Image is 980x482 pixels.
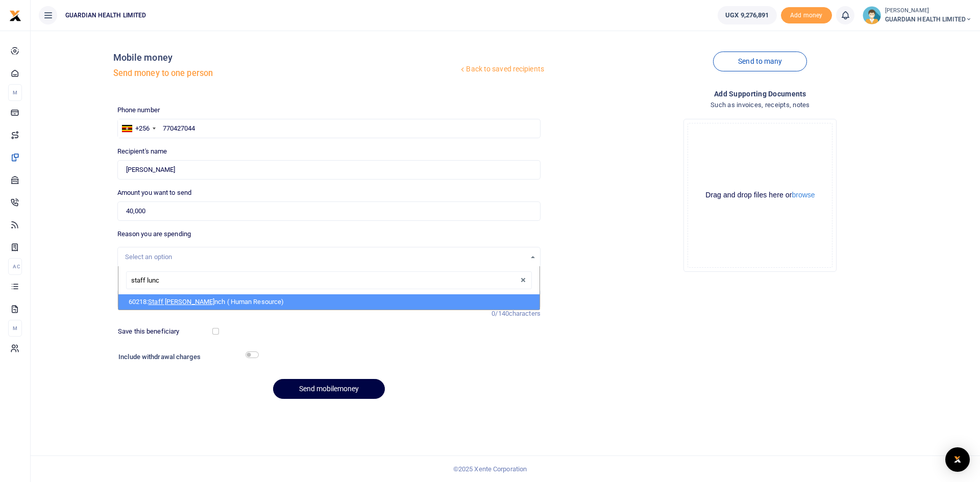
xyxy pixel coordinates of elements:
span: UGX 9,276,891 [725,10,769,20]
a: UGX 9,276,891 [718,6,776,24]
img: logo-small [9,10,21,22]
li: Ac [8,258,22,275]
div: Select an option [125,252,526,262]
h4: Mobile money [113,52,459,63]
li: Wallet ballance [714,6,780,24]
a: Add money [781,11,832,18]
li: M [8,320,22,337]
a: logo-small logo-large logo-large [9,11,21,19]
li: M [8,84,22,101]
div: Open Intercom Messenger [945,447,970,472]
div: +256 [135,123,150,134]
input: Enter extra information [117,289,541,309]
span: characters [509,310,541,317]
span: Staff [PERSON_NAME] [148,298,214,306]
img: profile-user [863,6,881,24]
a: Send to many [713,52,807,71]
span: GUARDIAN HEALTH LIMITED [885,15,972,24]
div: Drag and drop files here or [688,190,832,200]
h6: Include withdrawal charges [118,353,254,361]
span: Add money [781,7,832,24]
label: Amount you want to send [117,188,191,198]
span: GUARDIAN HEALTH LIMITED [61,11,150,20]
h5: Send money to one person [113,68,459,79]
div: File Uploader [683,119,837,272]
input: UGX [117,201,541,221]
h4: Such as invoices, receipts, notes [549,99,972,111]
label: Memo for this transaction (Your recipient will see this) [117,275,277,286]
span: 0/140 [492,310,509,317]
div: Uganda: +256 [118,119,159,138]
button: Send mobilemoney [273,379,385,399]
h4: Add supporting Documents [549,88,972,99]
input: Loading name... [117,160,541,180]
li: Toup your wallet [781,7,832,24]
label: Phone number [117,105,160,115]
label: Save this beneficiary [118,326,179,337]
label: Recipient's name [117,146,167,157]
li: 60218: nch ( Human Resource) [118,294,540,310]
small: [PERSON_NAME] [885,7,972,15]
button: browse [792,191,815,198]
a: Back to saved recipients [458,60,545,79]
input: Enter phone number [117,119,541,138]
a: profile-user [PERSON_NAME] GUARDIAN HEALTH LIMITED [863,6,972,24]
label: Reason you are spending [117,229,191,239]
